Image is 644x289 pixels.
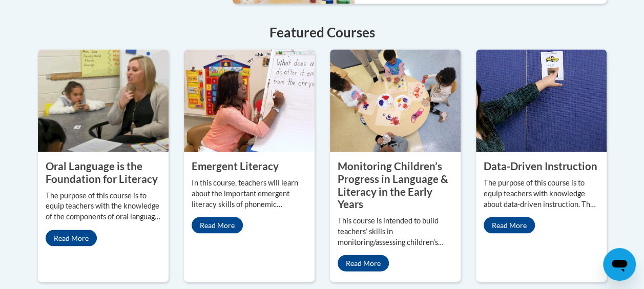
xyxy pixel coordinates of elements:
img: Data-Driven Instruction [476,49,607,152]
property: Data-Driven Instruction [484,159,597,172]
img: Oral Language is the Foundation for Literacy [38,49,169,152]
p: The purpose of this course is to equip teachers with the knowledge of the components of oral lang... [46,190,161,222]
property: Emergent Literacy [192,159,279,172]
h4: Featured Courses [38,22,607,42]
property: Monitoring Children’s Progress in Language & Literacy in the Early Years [338,159,448,210]
p: This course is intended to build teachers’ skills in monitoring/assessing children’s developmenta... [338,215,453,247]
property: Oral Language is the Foundation for Literacy [46,159,158,184]
p: The purpose of this course is to equip teachers with knowledge about data-driven instruction. The... [484,177,599,210]
img: Emergent Literacy [184,49,315,152]
p: In this course, teachers will learn about the important emergent literacy skills of phonemic awar... [192,177,307,210]
a: Read More [338,255,389,271]
a: Read More [484,217,535,233]
img: Monitoring Children’s Progress in Language & Literacy in the Early Years [330,49,461,152]
a: Read More [192,217,243,233]
a: Read More [46,230,97,246]
iframe: Button to launch messaging window [603,248,636,281]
